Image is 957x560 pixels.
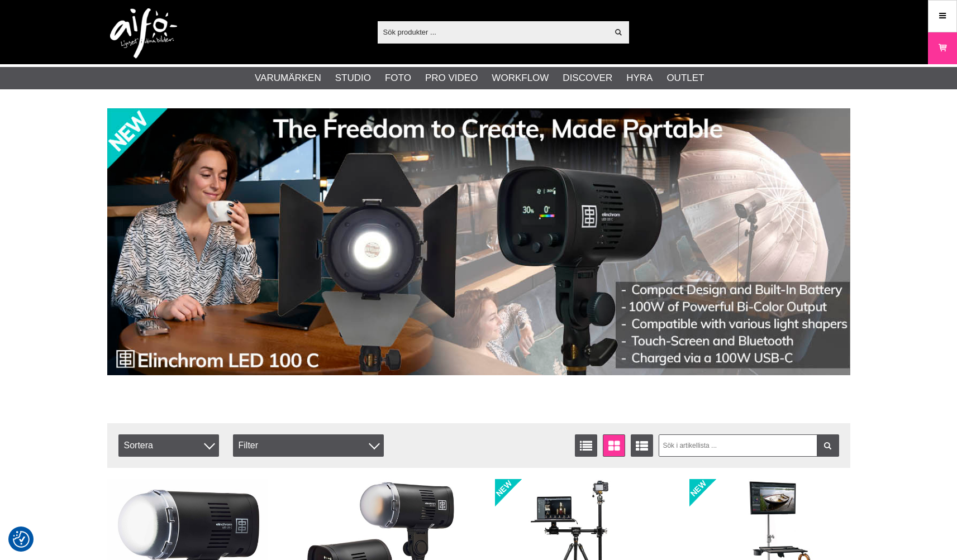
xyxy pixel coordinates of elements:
[255,71,321,85] a: Varumärken
[378,23,608,40] input: Sök produkter ...
[626,71,653,85] a: Hyra
[563,71,612,85] a: Discover
[631,434,653,457] a: Utökad listvisning
[233,434,384,457] div: Filter
[13,529,30,549] button: Samtyckesinställningar
[575,434,597,457] a: Listvisning
[492,71,549,85] a: Workflow
[817,434,839,457] a: Filtrera
[603,434,625,457] a: Fönstervisning
[118,434,219,457] span: Sortera
[666,71,704,85] a: Outlet
[107,108,850,375] img: Annons:002 banner-elin-led100c11390x.jpg
[385,71,411,85] a: Foto
[335,71,371,85] a: Studio
[425,71,478,85] a: Pro Video
[110,8,177,59] img: logo.png
[13,531,30,548] img: Revisit consent button
[659,434,839,457] input: Sök i artikellista ...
